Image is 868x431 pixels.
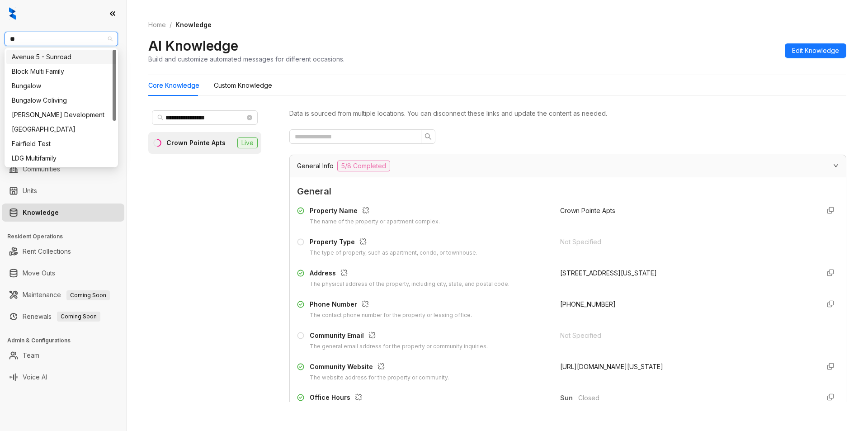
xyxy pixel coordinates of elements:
div: Block Multi Family [6,64,116,79]
div: Block Multi Family [12,66,111,76]
div: Build and customize automated messages for different occasions. [148,54,344,64]
div: The type of property, such as apartment, condo, or townhouse. [310,249,477,257]
div: [PERSON_NAME] Development [12,110,111,120]
div: The name of the property or apartment complex. [310,218,440,226]
div: Core Knowledge [148,81,199,90]
span: search [157,114,164,121]
span: Coming Soon [66,290,110,300]
li: Knowledge [2,204,124,222]
span: Coming Soon [57,312,100,322]
a: RenewalsComing Soon [23,308,100,326]
a: Team [23,346,39,365]
span: 5/8 Completed [337,161,390,171]
div: Office Hours [310,393,493,404]
a: Knowledge [23,204,59,222]
div: Property Type [310,237,477,249]
div: Bungalow [12,81,111,91]
li: Voice AI [2,368,124,386]
div: LDG Multifamily [6,151,116,166]
li: Leasing [2,99,124,118]
div: Fairfield Test [12,139,111,149]
a: Voice AI [23,368,47,386]
div: Not Specified [560,331,812,341]
div: Community Website [310,362,449,374]
div: Fairfield Test [6,137,116,151]
div: The general email address for the property or community inquiries. [310,342,488,351]
li: Maintenance [2,286,124,304]
span: search [425,133,432,140]
div: Fairfield [6,122,116,137]
div: Custom Knowledge [214,81,272,90]
span: close-circle [247,115,252,120]
div: [STREET_ADDRESS][US_STATE] [560,268,812,278]
a: Rent Collections [23,242,71,260]
span: Sun [560,393,578,403]
span: [URL][DOMAIN_NAME][US_STATE] [560,363,663,370]
div: Property Name [310,206,440,218]
div: Crown Pointe Apts [166,138,226,148]
div: [GEOGRAPHIC_DATA] [12,124,111,134]
span: Live [237,137,258,148]
span: General Info [297,161,334,171]
div: Avenue 5 - Sunroad [6,50,116,64]
span: [PHONE_NUMBER] [560,300,616,308]
div: Avenue 5 - Sunroad [12,52,111,62]
img: logo [9,7,16,20]
div: Data is sourced from multiple locations. You can disconnect these links and update the content as... [289,109,846,118]
div: LDG Multifamily [12,153,111,163]
li: Leads [2,61,124,79]
a: Move Outs [23,264,55,282]
span: Edit Knowledge [792,46,839,56]
div: Bungalow Coliving [6,93,116,108]
li: Rent Collections [2,242,124,260]
h3: Admin & Configurations [7,336,126,345]
li: / [170,20,172,30]
span: General [297,185,839,199]
li: Collections [2,121,124,139]
a: Home [146,20,168,30]
div: Phone Number [310,299,472,311]
span: Knowledge [175,21,212,28]
a: Units [23,182,37,200]
li: Communities [2,160,124,178]
div: Community Email [310,331,488,342]
a: Communities [23,160,60,178]
h3: Resident Operations [7,232,126,241]
span: expanded [833,163,839,168]
li: Units [2,182,124,200]
button: Edit Knowledge [785,43,846,58]
div: General Info5/8 Completed [290,155,846,177]
div: Address [310,268,509,280]
div: The website address for the property or community. [310,374,449,382]
div: Not Specified [560,237,812,247]
span: Crown Pointe Apts [560,207,615,214]
li: Renewals [2,308,124,326]
span: Closed [578,393,812,403]
h2: AI Knowledge [148,37,238,54]
div: Bungalow [6,79,116,93]
li: Move Outs [2,264,124,282]
li: Team [2,346,124,365]
div: Bungalow Coliving [12,95,111,105]
div: The contact phone number for the property or leasing office. [310,311,472,320]
div: The physical address of the property, including city, state, and postal code. [310,280,509,289]
div: Davis Development [6,108,116,122]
